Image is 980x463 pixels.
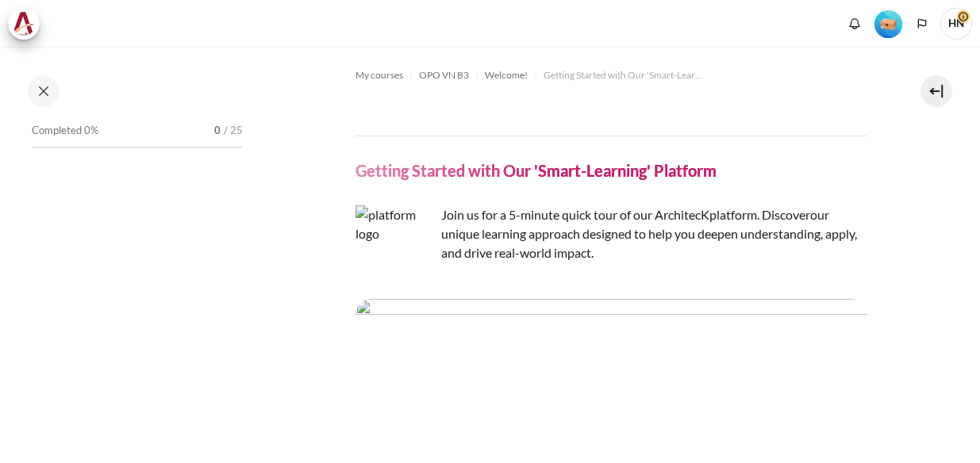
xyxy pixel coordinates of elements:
button: Languages [910,12,934,36]
nav: Navigation bar [355,63,867,88]
div: Level #1 [874,9,902,38]
span: 0 [214,123,221,139]
span: OPO VN B3 [419,68,469,82]
a: Getting Started with Our 'Smart-Learning' Platform [544,66,702,85]
img: Level #1 [874,10,902,38]
span: / 25 [224,123,243,139]
a: User menu [940,8,972,40]
span: . [441,207,857,260]
span: Getting Started with Our 'Smart-Learning' Platform [544,68,702,82]
a: Welcome! [485,66,528,85]
a: Level #1 [868,9,909,38]
span: Welcome! [485,68,528,82]
span: My courses [355,68,403,82]
img: platform logo [355,205,435,284]
a: My courses [355,66,403,85]
div: Show notification window with no new notifications [843,12,867,36]
a: Architeck Architeck [8,8,48,40]
a: OPO VN B3 [419,66,469,85]
span: HN [940,8,972,40]
h4: Getting Started with Our 'Smart-Learning' Platform [355,160,717,181]
p: Join us for a 5-minute quick tour of our ArchitecK platform. Discover [355,205,867,262]
img: Architeck [13,12,35,36]
a: Completed 0% 0 / 25 [32,120,243,164]
span: our unique learning approach designed to help you deepen understanding, apply, and drive real-wor... [441,207,857,260]
span: Completed 0% [32,123,98,139]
